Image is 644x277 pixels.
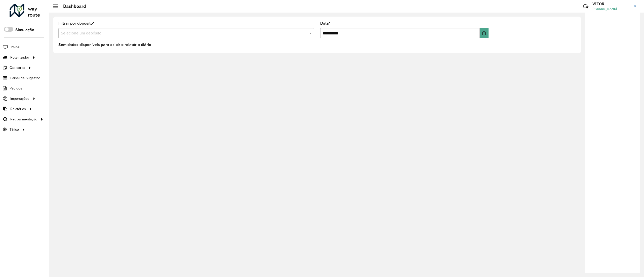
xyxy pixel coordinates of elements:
label: Simulação [15,27,34,33]
span: [PERSON_NAME] [592,7,630,11]
span: Cadastros [10,65,25,70]
button: Choose Date [480,28,489,38]
h2: Dashboard [58,4,86,9]
span: Painel de Sugestão [10,75,40,81]
h3: VITOR [592,2,630,6]
label: Filtrar por depósito [58,20,94,26]
span: Pedidos [10,86,22,91]
label: Sem dados disponíveis para exibir o relatório diário [58,42,151,48]
span: Retroalimentação [10,117,37,122]
span: Painel [11,44,20,50]
a: Contato Rápido [580,1,591,12]
span: Roteirizador [10,55,29,60]
span: Tático [10,127,19,132]
span: Relatórios [10,106,26,112]
span: Importações [10,96,29,101]
label: Data [320,20,330,26]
